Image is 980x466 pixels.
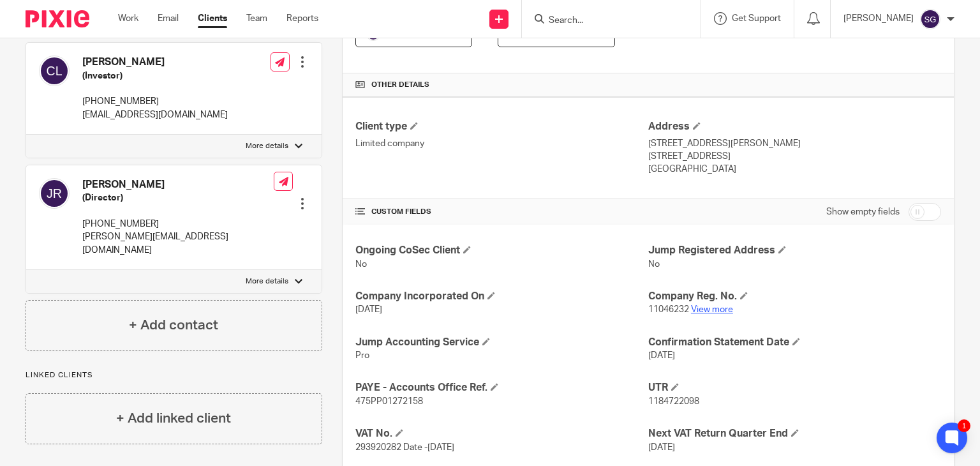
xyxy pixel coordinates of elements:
[355,443,454,452] span: 293920282 Date -[DATE]
[648,163,941,176] p: [GEOGRAPHIC_DATA]
[39,178,70,209] img: svg%3E
[843,12,914,25] p: [PERSON_NAME]
[920,9,940,29] img: svg%3E
[648,336,941,349] h4: Confirmation Statement Date
[648,427,941,440] h4: Next VAT Return Quarter End
[286,12,318,25] a: Reports
[355,381,648,395] h4: PAYE - Accounts Office Ref.
[826,206,900,218] label: Show empty fields
[648,381,941,395] h4: UTR
[547,15,662,27] input: Search
[82,70,228,82] h5: (Investor)
[26,10,89,27] img: Pixie
[82,178,274,192] h4: [PERSON_NAME]
[648,397,699,406] span: 1184722098
[355,336,648,349] h4: Jump Accounting Service
[26,370,322,380] p: Linked clients
[355,120,648,133] h4: Client type
[355,260,367,269] span: No
[355,427,648,440] h4: VAT No.
[355,290,648,303] h4: Company Incorporated On
[355,244,648,257] h4: Ongoing CoSec Client
[82,56,228,69] h4: [PERSON_NAME]
[648,305,689,314] span: 11046232
[355,207,648,217] h4: CUSTOM FIELDS
[39,56,70,86] img: svg%3E
[82,95,228,108] p: [PHONE_NUMBER]
[355,137,648,150] p: Limited company
[116,409,231,428] h4: + Add linked client
[648,120,941,133] h4: Address
[648,244,941,257] h4: Jump Registered Address
[129,315,218,335] h4: + Add contact
[648,290,941,303] h4: Company Reg. No.
[355,305,382,314] span: [DATE]
[958,419,970,432] div: 1
[371,80,429,90] span: Other details
[82,192,274,204] h5: (Director)
[648,137,941,150] p: [STREET_ADDRESS][PERSON_NAME]
[691,305,733,314] a: View more
[246,12,267,25] a: Team
[732,14,781,23] span: Get Support
[355,351,369,360] span: Pro
[82,218,274,230] p: [PHONE_NUMBER]
[246,141,288,151] p: More details
[648,351,675,360] span: [DATE]
[246,276,288,287] p: More details
[648,150,941,163] p: [STREET_ADDRESS]
[118,12,138,25] a: Work
[355,397,423,406] span: 475PP01272158
[82,230,274,257] p: [PERSON_NAME][EMAIL_ADDRESS][DOMAIN_NAME]
[82,109,228,121] p: [EMAIL_ADDRESS][DOMAIN_NAME]
[198,12,227,25] a: Clients
[648,443,675,452] span: [DATE]
[648,260,660,269] span: No
[158,12,179,25] a: Email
